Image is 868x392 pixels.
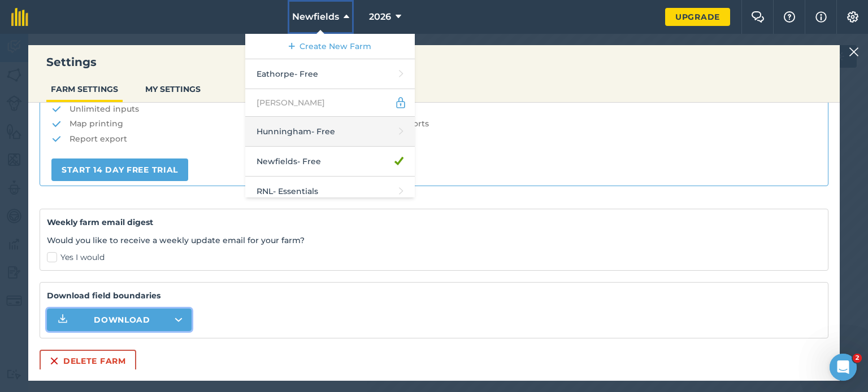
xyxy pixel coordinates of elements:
img: svg+xml;base64,PHN2ZyB4bWxucz0iaHR0cDovL3d3dy53My5vcmcvMjAwMC9zdmciIHdpZHRoPSIxNyIgaGVpZ2h0PSIxNy... [815,10,827,24]
strong: Download field boundaries [47,289,821,302]
p: Would you like to receive a weekly update email for your farm? [47,234,821,246]
span: 2 [853,354,862,363]
a: Hunningham- Free [245,117,415,147]
a: Newfields- Free [245,147,415,177]
iframe: Intercom live chat [830,354,857,381]
a: Create New Farm [245,34,415,59]
li: Unlimited inputs [51,103,281,115]
label: Yes I would [47,252,821,263]
img: svg+xml;base64,PHN2ZyB4bWxucz0iaHR0cDovL3d3dy53My5vcmcvMjAwMC9zdmciIHdpZHRoPSIyMiIgaGVpZ2h0PSIzMC... [849,45,859,59]
button: FARM SETTINGS [46,78,123,100]
img: Two speech bubbles overlapping with the left bubble in the forefront [751,11,765,23]
a: Eathorpe- Free [245,59,415,89]
img: svg+xml;base64,PD94bWwgdmVyc2lvbj0iMS4wIiBlbmNvZGluZz0idXRmLTgiPz4KPCEtLSBHZW5lcmF0b3I6IEFkb2JlIE... [394,96,407,109]
button: Delete farm [40,350,136,372]
li: In depth farm input use reports [281,117,817,130]
img: A cog icon [846,11,860,23]
img: fieldmargin Logo [11,8,28,26]
span: Newfields [292,10,339,24]
button: MY SETTINGS [141,78,205,100]
button: Download [47,309,192,331]
li: Report export [51,133,281,145]
li: Map printing [51,117,281,130]
a: START 14 DAY FREE TRIAL [51,158,188,181]
h4: Weekly farm email digest [47,216,821,228]
img: A question mark icon [783,11,796,23]
h3: Settings [28,54,840,70]
a: [PERSON_NAME] [245,89,415,117]
li: Map comparison [281,103,817,115]
li: Priority support [281,133,817,145]
span: 2026 [369,10,391,24]
a: Upgrade [665,8,730,26]
span: Download [94,314,150,325]
img: svg+xml;base64,PHN2ZyB4bWxucz0iaHR0cDovL3d3dy53My5vcmcvMjAwMC9zdmciIHdpZHRoPSIxNiIgaGVpZ2h0PSIyNC... [50,354,59,368]
a: RNL- Essentials [245,177,415,206]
